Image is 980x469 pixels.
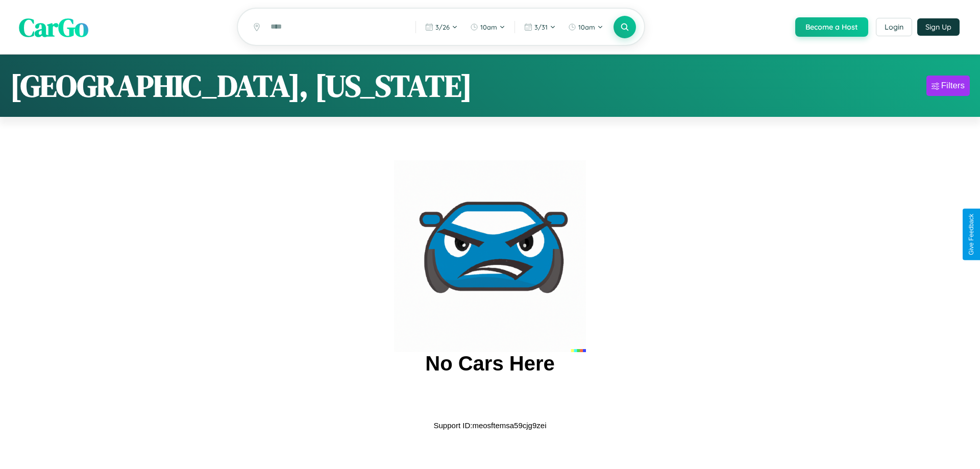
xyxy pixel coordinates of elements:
p: Support ID: meosftemsa59cjg9zei [434,418,547,432]
span: CarGo [19,9,88,44]
span: 3 / 31 [534,23,548,31]
div: Give Feedback [968,214,975,255]
button: 3/26 [420,19,463,35]
button: Filters [926,76,970,96]
button: 10am [465,19,510,35]
button: 3/31 [519,19,561,35]
button: Sign Up [917,18,960,36]
img: car [394,160,586,352]
button: 10am [563,19,608,35]
span: 10am [578,23,595,31]
span: 3 / 26 [435,23,450,31]
h1: [GEOGRAPHIC_DATA], [US_STATE] [10,65,472,107]
button: Become a Host [795,17,868,37]
button: Login [876,18,912,36]
h2: No Cars Here [425,352,554,375]
div: Filters [941,81,965,91]
span: 10am [480,23,497,31]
